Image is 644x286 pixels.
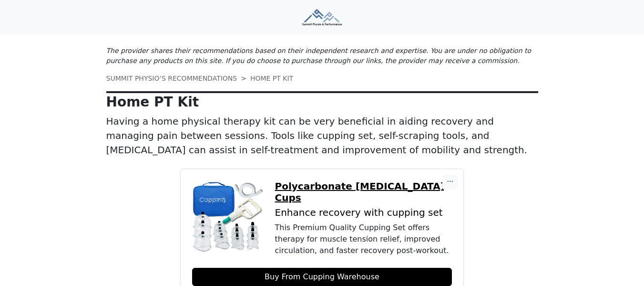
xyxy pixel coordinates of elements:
img: Summit Physio & Performance [302,9,342,26]
a: SUMMIT PHYSIO’S RECOMMENDATIONS [106,74,237,82]
a: Polycarbonate [MEDICAL_DATA] Cups [275,180,452,203]
img: Polycarbonate Cupping Therapy Cups [192,180,264,252]
a: Buy From Cupping Warehouse [192,268,452,286]
p: Enhance recovery with cupping set [275,207,452,218]
div: This Premium Quality Cupping Set offers therapy for muscle tension relief, improved circulation, ... [275,222,452,256]
p: The provider shares their recommendations based on their independent research and expertise. You ... [106,46,538,66]
p: Having a home physical therapy kit can be very beneficial in aiding recovery and managing pain be... [106,114,538,157]
li: HOME PT KIT [237,74,293,84]
p: Home PT Kit [106,94,538,110]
